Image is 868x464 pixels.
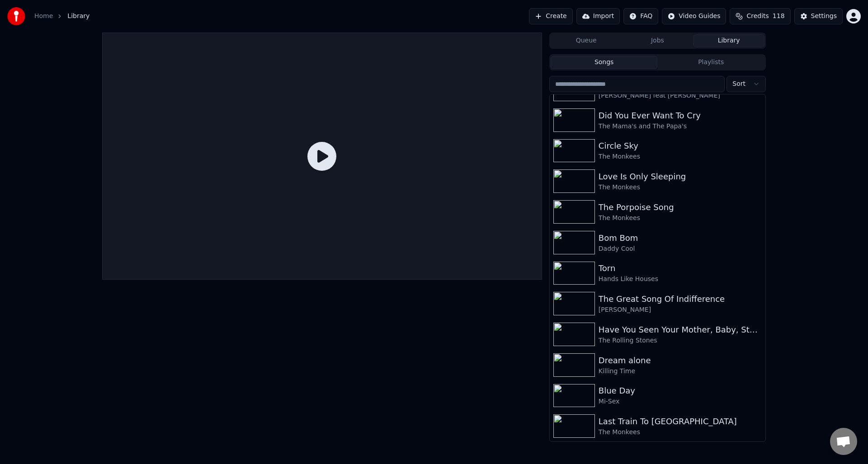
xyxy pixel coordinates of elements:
button: Library [693,34,764,47]
div: The Mama's and The Papa's [599,122,762,131]
button: Video Guides [662,8,726,24]
a: Home [34,12,53,21]
span: Credits [746,12,769,21]
div: Settings [811,12,837,21]
img: youka [7,7,25,25]
div: The Monkees [599,428,762,437]
div: Open chat [830,428,857,455]
button: Import [576,8,620,24]
div: Hands Like Houses [599,275,762,284]
nav: breadcrumb [34,12,90,21]
div: The Rolling Stones [599,336,762,345]
div: [PERSON_NAME] feat [PERSON_NAME] [599,91,762,100]
div: The Monkees [599,152,762,161]
button: Songs [551,56,658,69]
div: Last Train To [GEOGRAPHIC_DATA] [599,415,762,428]
div: The Porpoise Song [599,201,762,214]
span: 118 [773,12,785,21]
div: The Great Song Of Indifference [599,293,762,305]
div: Dream alone [599,354,762,367]
div: Daddy Cool [599,244,762,253]
div: Love Is Only Sleeping [599,170,762,183]
div: The Monkees [599,214,762,223]
div: Circle Sky [599,140,762,152]
div: The Monkees [599,183,762,192]
button: Credits118 [730,8,790,24]
button: Create [529,8,573,24]
div: Blue Day [599,384,762,397]
button: Playlists [657,56,764,69]
div: Torn [599,262,762,275]
div: Killing Time [599,367,762,376]
div: [PERSON_NAME] [599,305,762,314]
div: Have You Seen Your Mother, Baby, Standing In The Shadow? [599,323,762,336]
span: Sort [732,80,745,89]
div: Did You Ever Want To Cry [599,109,762,122]
button: Jobs [622,34,693,47]
div: Bom Bom [599,232,762,244]
span: Library [67,12,90,21]
button: FAQ [623,8,658,24]
div: Mi-Sex [599,397,762,406]
button: Queue [551,34,622,47]
button: Settings [794,8,843,24]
